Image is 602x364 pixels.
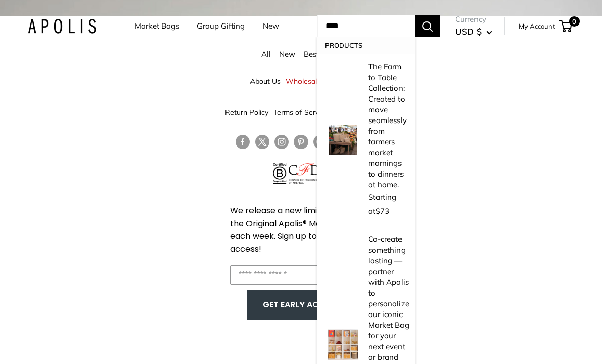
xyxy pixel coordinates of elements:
[225,103,268,122] a: Return Policy
[294,135,308,150] a: Follow us on Pinterest
[368,192,396,216] span: Starting at
[304,49,341,59] a: Bestsellers
[317,37,415,54] p: Products
[28,19,96,34] img: Apolis
[328,329,358,360] img: Co-create something lasting — partner with Apolis to personalize our iconic Market Bag for your n...
[230,265,372,285] input: Enter your email
[415,15,440,37] button: Search
[230,205,372,255] span: We release a new limited version of the Original Apolis® Market Bag each week. Sign up to get ear...
[263,19,279,33] a: New
[273,163,287,184] img: Certified B Corporation
[286,72,321,90] a: Wholesale
[519,20,555,32] a: My Account
[455,26,482,37] span: USD $
[273,103,328,122] a: Terms of Service
[236,135,250,150] a: Follow us on Facebook
[317,15,415,37] input: Search...
[455,23,492,40] button: USD $
[560,20,572,32] a: 0
[317,54,415,226] a: The Farm to Table Collection: Created to move seamlessly from farmers market mornings to dinners ...
[274,135,289,150] a: Follow us on Instagram
[258,295,345,314] button: GET EARLY ACCESS
[328,125,358,155] img: The Farm to Table Collection: Created to move seamlessly from farmers market mornings to dinners ...
[197,19,245,33] a: Group Gifting
[289,163,329,184] img: Council of Fashion Designers of America Member
[261,49,271,59] a: All
[135,19,179,33] a: Market Bags
[569,16,580,27] span: 0
[455,12,492,27] span: Currency
[313,135,328,150] a: Follow us on YouTube
[250,72,281,90] a: About Us
[375,206,389,216] span: $73
[255,135,269,153] a: Follow us on Twitter
[368,61,407,190] p: The Farm to Table Collection: Created to move seamlessly from farmers market mornings to dinners ...
[279,49,295,59] a: New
